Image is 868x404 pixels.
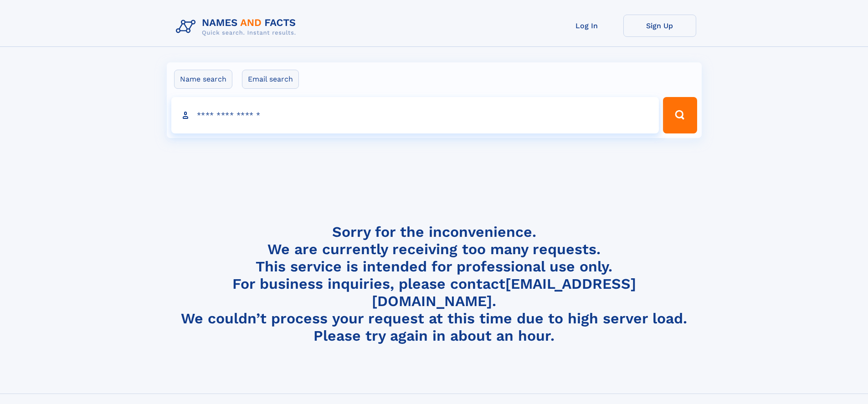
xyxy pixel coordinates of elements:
[623,15,696,37] a: Sign Up
[172,223,696,345] h4: Sorry for the inconvenience. We are currently receiving too many requests. This service is intend...
[663,97,697,133] button: Search Button
[171,97,659,133] input: search input
[550,15,623,37] a: Log In
[174,70,232,89] label: Name search
[172,15,303,39] img: Logo Names and Facts
[372,275,636,310] a: [EMAIL_ADDRESS][DOMAIN_NAME]
[242,70,299,89] label: Email search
